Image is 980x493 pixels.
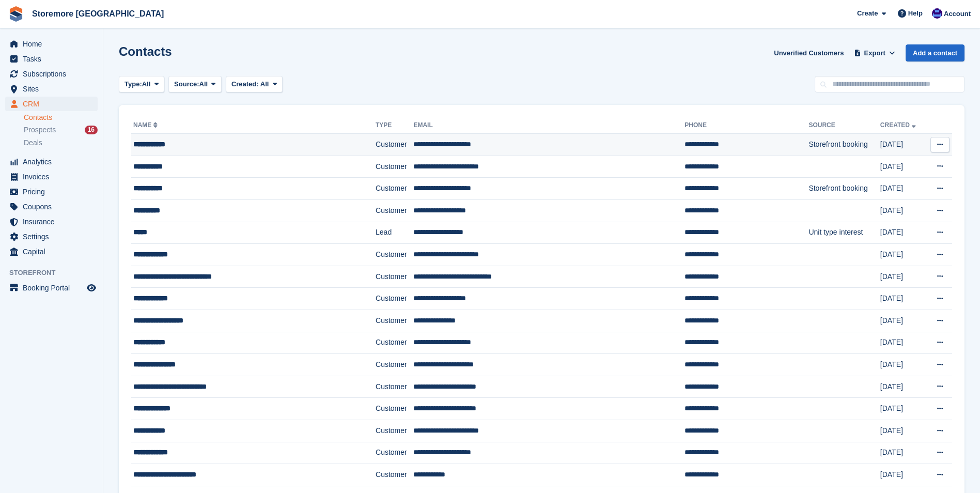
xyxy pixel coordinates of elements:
[880,244,926,266] td: [DATE]
[376,156,413,178] td: Customer
[5,170,98,184] a: menu
[880,222,926,244] td: [DATE]
[119,76,164,93] button: Type: All
[376,354,413,376] td: Customer
[880,199,926,222] td: [DATE]
[376,134,413,156] td: Customer
[231,80,259,88] span: Created:
[5,82,98,96] a: menu
[23,281,85,295] span: Booking Portal
[880,134,926,156] td: [DATE]
[5,52,98,66] a: menu
[908,8,923,19] span: Help
[23,214,85,229] span: Insurance
[376,288,413,310] td: Customer
[880,266,926,288] td: [DATE]
[23,52,85,66] span: Tasks
[376,178,413,200] td: Customer
[880,354,926,376] td: [DATE]
[85,282,98,294] a: Preview store
[23,155,85,169] span: Analytics
[880,288,926,310] td: [DATE]
[376,398,413,420] td: Customer
[5,155,98,169] a: menu
[8,6,24,22] img: stora-icon-8386f47178a22dfd0bd8f6a31ec36ba5ce8667c1dd55bd0f319d3a0aa187defe.svg
[808,117,880,134] th: Source
[24,125,98,135] a: Prospects 16
[23,67,85,81] span: Subscriptions
[5,214,98,229] a: menu
[23,170,85,184] span: Invoices
[5,67,98,81] a: menu
[5,229,98,244] a: menu
[376,420,413,442] td: Customer
[260,80,269,88] span: All
[24,137,98,148] a: Deals
[24,125,56,135] span: Prospects
[125,79,142,89] span: Type:
[23,37,85,51] span: Home
[28,5,168,22] a: Storemore [GEOGRAPHIC_DATA]
[932,8,942,19] img: Angela
[944,9,971,19] span: Account
[5,37,98,51] a: menu
[5,97,98,111] a: menu
[5,244,98,259] a: menu
[376,222,413,244] td: Lead
[880,121,918,129] a: Created
[23,97,85,111] span: CRM
[770,44,848,61] a: Unverified Customers
[376,332,413,354] td: Customer
[133,121,160,129] a: Name
[376,199,413,222] td: Customer
[23,229,85,244] span: Settings
[880,464,926,486] td: [DATE]
[880,178,926,200] td: [DATE]
[23,184,85,199] span: Pricing
[880,332,926,354] td: [DATE]
[685,117,808,134] th: Phone
[857,8,878,19] span: Create
[376,310,413,332] td: Customer
[880,156,926,178] td: [DATE]
[5,199,98,214] a: menu
[85,126,98,134] div: 16
[24,138,42,148] span: Deals
[864,48,885,58] span: Export
[808,134,880,156] td: Storefront booking
[808,222,880,244] td: Unit type interest
[23,82,85,96] span: Sites
[199,79,208,89] span: All
[376,464,413,486] td: Customer
[880,398,926,420] td: [DATE]
[174,79,199,89] span: Source:
[376,376,413,398] td: Customer
[376,266,413,288] td: Customer
[119,44,172,58] h1: Contacts
[376,442,413,464] td: Customer
[852,44,897,61] button: Export
[880,420,926,442] td: [DATE]
[880,376,926,398] td: [DATE]
[376,117,413,134] th: Type
[226,76,283,93] button: Created: All
[376,244,413,266] td: Customer
[24,113,98,122] a: Contacts
[880,310,926,332] td: [DATE]
[9,268,103,278] span: Storefront
[23,199,85,214] span: Coupons
[5,184,98,199] a: menu
[808,178,880,200] td: Storefront booking
[880,442,926,464] td: [DATE]
[5,281,98,295] a: menu
[23,244,85,259] span: Capital
[142,79,151,89] span: All
[906,44,965,61] a: Add a contact
[168,76,222,93] button: Source: All
[413,117,685,134] th: Email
